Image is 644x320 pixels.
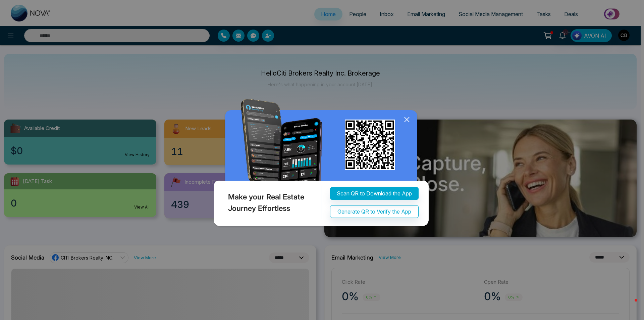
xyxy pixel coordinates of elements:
[621,297,637,313] iframe: Intercom live chat
[212,99,432,229] img: QRModal
[330,205,419,218] button: Generate QR to Verify the App
[330,187,419,200] button: Scan QR to Download the App
[345,120,395,170] img: qr_for_download_app.png
[212,186,322,219] div: Make your Real Estate Journey Effortless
